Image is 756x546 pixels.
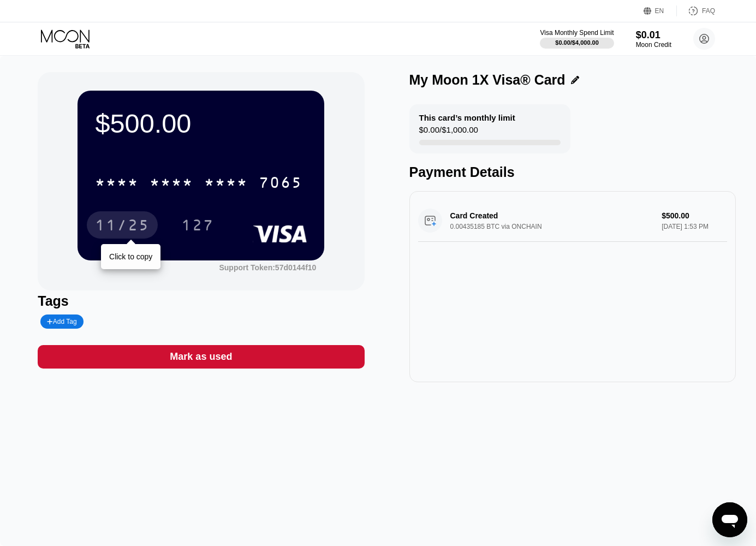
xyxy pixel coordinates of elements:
[170,351,232,363] div: Mark as used
[540,29,614,37] div: Visa Monthly Spend Limit
[409,164,736,180] div: Payment Details
[38,293,364,309] div: Tags
[677,5,715,16] div: FAQ
[702,7,715,15] div: FAQ
[219,263,316,272] div: Support Token: 57d0144f10
[644,5,677,16] div: EN
[540,29,614,49] div: Visa Monthly Spend Limit$0.00/$4,000.00
[636,29,671,49] div: $0.01Moon Credit
[173,211,222,239] div: 127
[636,29,671,41] div: $0.01
[95,108,307,139] div: $500.00
[419,113,515,122] div: This card’s monthly limit
[655,7,664,15] div: EN
[181,218,214,235] div: 127
[40,314,83,329] div: Add Tag
[109,252,152,261] div: Click to copy
[38,345,364,369] div: Mark as used
[636,41,671,49] div: Moon Credit
[259,175,302,193] div: 7065
[95,218,150,235] div: 11/25
[555,39,599,46] div: $0.00 / $4,000.00
[219,263,316,272] div: Support Token:57d0144f10
[712,502,747,537] iframe: Button to launch messaging window
[47,318,76,325] div: Add Tag
[409,72,565,88] div: My Moon 1X Visa® Card
[87,211,158,239] div: 11/25
[419,125,478,140] div: $0.00 / $1,000.00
